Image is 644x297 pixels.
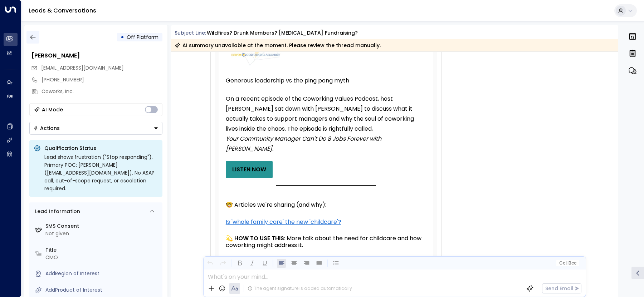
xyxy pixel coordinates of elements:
[556,260,579,267] button: Cc|Bcc
[566,261,567,266] span: |
[45,222,160,230] label: SMS Consent
[42,88,162,95] div: Coworks, Inc.
[29,122,162,135] div: Button group with a nested menu
[29,6,96,15] a: Leads & Conversations
[42,76,162,84] div: [PHONE_NUMBER]
[127,34,158,41] span: Off Platform
[226,200,326,210] span: 🤓 Articles we're sharing (and why):
[175,42,381,49] div: AI summary unavailable at the moment. Please review the thread manually.
[31,51,162,60] div: [PERSON_NAME]
[226,235,426,248] div: : More talk about the need for childcare and how coworking might address it.
[232,165,266,173] strong: LISTEN NOW
[218,259,227,268] button: Redo
[248,285,352,292] div: The agent signature is added automatically
[226,256,414,262] a: How Hair Restoration Is Boosting Professionals in the Coworking Era
[226,135,383,153] em: Your Community Manager Can't Do 8 Jobs Forever with [PERSON_NAME].
[175,29,206,36] span: Subject Line:
[226,94,426,154] p: On a recent episode of the Coworking Values Podcast, host [PERSON_NAME] sat down with [PERSON_NAM...
[42,106,63,113] div: AI Mode
[45,270,160,277] div: AddRegion of Interest
[44,145,158,152] p: Qualification Status
[226,217,341,227] a: Is 'whole family care' the new 'childcare'?
[44,153,158,192] div: Lead shows frustration ("Stop responding"). Primary POC: [PERSON_NAME] ([EMAIL_ADDRESS][DOMAIN_NA...
[41,64,124,72] span: no-reply@coworksapp.com
[226,77,426,84] h1: Generous leadership vs the ping pong myth
[41,64,124,71] span: [EMAIL_ADDRESS][DOMAIN_NAME]
[207,29,358,37] div: Wildfires? Drunk members? [MEDICAL_DATA] fundraising?
[559,261,576,266] span: Cc Bcc
[121,31,124,44] div: •
[206,259,215,268] button: Undo
[45,230,160,237] div: Not given
[45,254,160,261] div: CMO
[29,122,162,135] button: Actions
[33,125,60,131] div: Actions
[45,286,160,294] div: AddProduct of Interest
[45,246,160,254] label: Title
[33,208,80,215] div: Lead Information
[226,161,273,178] a: LISTEN NOW
[226,234,284,242] strong: 💫 HOW TO USE THIS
